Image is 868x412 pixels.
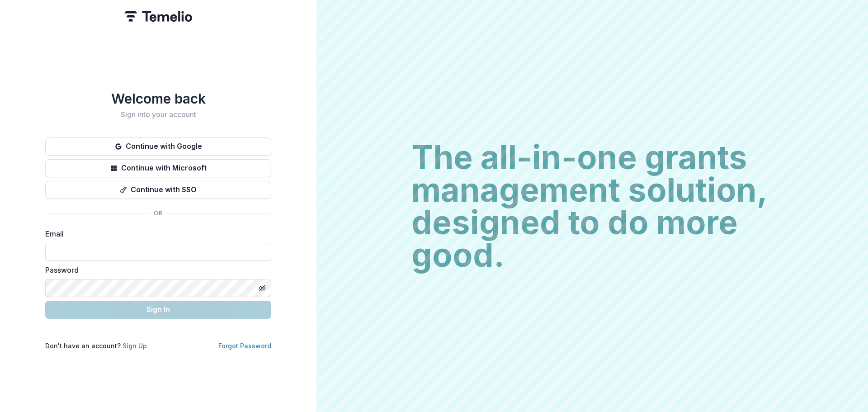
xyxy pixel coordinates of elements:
button: Continue with Microsoft [45,159,271,177]
button: Continue with SSO [45,181,271,199]
img: Temelio [124,11,192,22]
a: Sign Up [123,342,147,350]
h2: Sign into your account [45,110,271,119]
a: Forgot Password [218,342,271,350]
button: Sign In [45,301,271,319]
p: Don't have an account? [45,341,147,350]
label: Password [45,265,266,275]
button: Toggle password visibility [255,281,269,295]
label: Email [45,228,266,239]
button: Continue with Google [45,137,271,156]
h1: Welcome back [45,90,271,107]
